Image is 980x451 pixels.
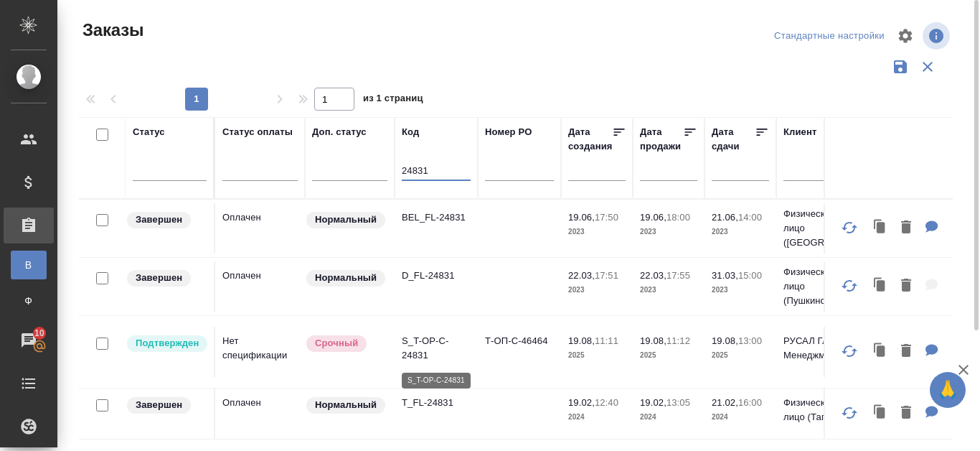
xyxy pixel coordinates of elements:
div: Статус по умолчанию для стандартных заказов [305,210,387,230]
a: Ф [11,287,47,315]
p: 13:05 [666,397,690,408]
span: из 1 страниц [363,90,423,111]
span: 🙏 [936,375,960,405]
span: В [18,258,39,272]
button: Сохранить фильтры [887,53,914,80]
p: 19.06, [640,212,666,223]
div: Дата создания [568,125,612,154]
p: Физическое лицо ([GEOGRAPHIC_DATA]) [783,207,852,250]
p: BEL_FL-24831 [402,210,471,225]
div: split button [771,25,888,47]
p: Завершен [136,398,182,412]
p: 19.02, [640,397,666,408]
p: 21.06, [712,212,738,223]
p: 2024 [640,410,697,424]
button: Удалить [894,337,918,366]
p: 2023 [640,225,697,239]
p: 16:00 [738,397,762,408]
p: 17:55 [666,270,690,281]
p: 11:11 [595,335,618,346]
p: 19.08, [568,335,595,346]
div: Код [402,125,419,139]
a: В [11,251,47,279]
p: Нормальный [315,398,377,412]
div: Статус по умолчанию для стандартных заказов [305,269,387,288]
div: Выставляет КМ при направлении счета или после выполнения всех работ/сдачи заказа клиенту. Окончат... [126,396,207,415]
div: Доп. статус [312,125,367,139]
p: 22.03, [640,270,666,281]
p: D_FL-24831 [402,269,471,283]
p: 2025 [640,348,697,363]
button: Клонировать [867,399,894,428]
p: 17:51 [595,270,618,281]
p: S_T-OP-C-24831 [402,334,471,363]
button: 🙏 [930,372,966,408]
div: Дата сдачи [712,125,755,154]
p: 2025 [712,348,769,363]
button: Клонировать [867,271,894,301]
button: Обновить [832,334,867,368]
p: 15:00 [738,270,762,281]
p: 22.03, [568,270,595,281]
p: Завершен [136,271,182,285]
p: Нормальный [315,271,377,285]
p: 2024 [712,410,769,424]
p: 2024 [568,410,626,424]
div: Выставляет КМ при направлении счета или после выполнения всех работ/сдачи заказа клиенту. Окончат... [126,269,207,288]
p: Срочный [315,336,358,350]
p: Нормальный [315,213,377,227]
p: 21.02, [712,397,738,408]
button: Сбросить фильтры [914,53,941,80]
td: Т-ОП-С-46464 [478,327,561,377]
span: 10 [26,326,53,340]
a: 10 [4,322,54,358]
p: 2023 [712,283,769,297]
p: Подтвержден [136,336,199,350]
p: Завершен [136,213,182,227]
p: 11:12 [666,335,690,346]
div: Статус по умолчанию для стандартных заказов [305,396,387,415]
div: Статус [133,125,165,139]
p: 18:00 [666,212,690,223]
div: Выставляется автоматически, если на указанный объем услуг необходимо больше времени в стандартном... [305,334,387,353]
p: 19.02, [568,397,595,408]
div: Номер PO [485,125,532,139]
span: Заказы [79,19,143,42]
td: Оплачен [215,261,305,312]
td: Оплачен [215,389,305,439]
div: Статус оплаты [222,125,293,139]
p: РУСАЛ Глобал Менеджмент [783,334,852,363]
button: Обновить [832,210,867,245]
p: 12:40 [595,397,618,408]
span: Посмотреть информацию [923,22,953,50]
button: Удалить [894,213,918,243]
td: Нет спецификации [215,327,305,377]
p: 31.03, [712,270,738,281]
p: T_FL-24831 [402,396,471,410]
button: Обновить [832,269,867,303]
div: Клиент [783,125,816,139]
td: Оплачен [215,203,305,254]
p: Физическое лицо (Пушкинская) [783,265,852,308]
p: 19.08, [712,335,738,346]
p: 2023 [712,225,769,239]
button: Клонировать [867,213,894,243]
p: 2023 [568,225,626,239]
button: Удалить [894,271,918,301]
button: Удалить [894,399,918,428]
button: Обновить [832,396,867,430]
p: 19.06, [568,212,595,223]
p: Физическое лицо (Таганка) [783,396,852,424]
p: 2023 [568,283,626,297]
div: Выставляет КМ после уточнения всех необходимых деталей и получения согласия клиента на запуск. С ... [126,334,207,353]
p: 17:50 [595,212,618,223]
p: 19.08, [640,335,666,346]
p: 2025 [568,348,626,363]
p: 14:00 [738,212,762,223]
span: Настроить таблицу [888,19,923,53]
p: 2023 [640,283,697,297]
p: 13:00 [738,335,762,346]
button: Клонировать [867,337,894,366]
div: Выставляет КМ при направлении счета или после выполнения всех работ/сдачи заказа клиенту. Окончат... [126,210,207,230]
div: Дата продажи [640,125,683,154]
